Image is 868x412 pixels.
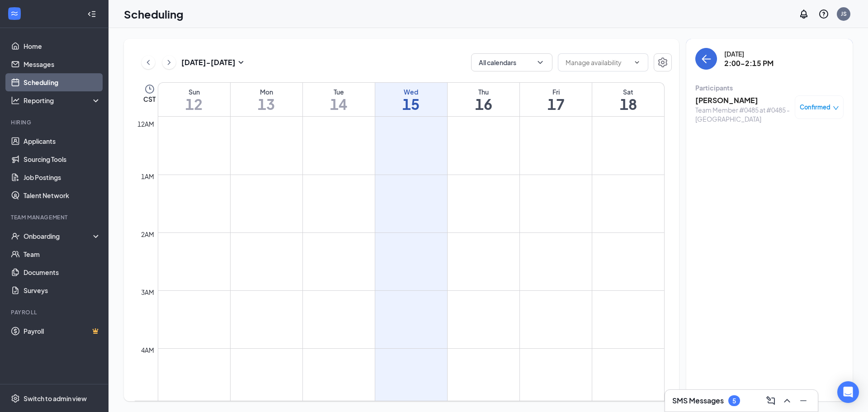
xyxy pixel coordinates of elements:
[657,57,668,68] svg: Settings
[818,9,829,19] svg: QuestionInfo
[654,53,672,71] button: Settings
[520,96,592,112] h1: 17
[695,48,717,70] button: back-button
[24,232,93,241] div: Onboarding
[139,229,156,239] div: 2am
[695,83,844,92] div: Participants
[24,263,101,281] a: Documents
[375,87,447,96] div: Wed
[24,55,101,73] a: Messages
[158,87,230,96] div: Sun
[158,83,230,116] a: October 12, 2025
[833,105,839,111] span: down
[780,393,794,408] button: ChevronUp
[24,37,101,55] a: Home
[24,394,87,403] div: Switch to admin view
[798,9,809,19] svg: Notifications
[181,57,236,67] h3: [DATE] - [DATE]
[24,96,101,105] div: Reporting
[448,96,519,112] h1: 16
[724,49,774,58] div: [DATE]
[11,232,20,241] svg: UserCheck
[566,57,630,67] input: Manage availability
[724,58,774,68] h3: 2:00-2:15 PM
[144,57,153,68] svg: ChevronLeft
[136,119,156,129] div: 12am
[375,83,447,116] a: October 15, 2025
[592,87,664,96] div: Sat
[695,95,790,105] h3: [PERSON_NAME]
[520,87,592,96] div: Fri
[837,381,859,403] div: Open Intercom Messenger
[24,168,101,186] a: Job Postings
[142,56,155,69] button: ChevronLeft
[841,10,847,18] div: JS
[236,57,246,68] svg: SmallChevronDown
[695,105,790,123] div: Team Member #0485 at #0485 - [GEOGRAPHIC_DATA]
[231,87,302,96] div: Mon
[124,6,184,22] h1: Scheduling
[520,83,592,116] a: October 17, 2025
[633,59,641,66] svg: ChevronDown
[231,83,302,116] a: October 13, 2025
[231,96,302,112] h1: 13
[144,84,155,95] svg: Clock
[303,96,375,112] h1: 14
[11,394,20,403] svg: Settings
[87,9,96,19] svg: Collapse
[448,83,519,116] a: October 16, 2025
[782,395,793,406] svg: ChevronUp
[10,9,19,18] svg: WorkstreamLogo
[24,281,101,299] a: Surveys
[139,345,156,355] div: 4am
[471,53,552,71] button: All calendarsChevronDown
[24,322,101,340] a: PayrollCrown
[800,103,830,112] span: Confirmed
[143,95,156,104] span: CST
[165,57,174,68] svg: ChevronRight
[536,58,545,67] svg: ChevronDown
[11,213,99,221] div: Team Management
[24,186,101,204] a: Talent Network
[765,395,776,406] svg: ComposeMessage
[162,56,176,69] button: ChevronRight
[139,287,156,297] div: 3am
[375,96,447,112] h1: 15
[303,87,375,96] div: Tue
[732,397,736,405] div: 5
[798,395,809,406] svg: Minimize
[764,393,778,408] button: ComposeMessage
[448,87,519,96] div: Thu
[672,396,724,406] h3: SMS Messages
[303,83,375,116] a: October 14, 2025
[11,96,20,105] svg: Analysis
[592,83,664,116] a: October 18, 2025
[11,118,99,126] div: Hiring
[592,96,664,112] h1: 18
[796,393,811,408] button: Minimize
[158,96,230,112] h1: 12
[24,73,101,91] a: Scheduling
[701,53,712,64] svg: ArrowLeft
[24,150,101,168] a: Sourcing Tools
[24,132,101,150] a: Applicants
[24,245,101,263] a: Team
[139,171,156,181] div: 1am
[11,308,99,316] div: Payroll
